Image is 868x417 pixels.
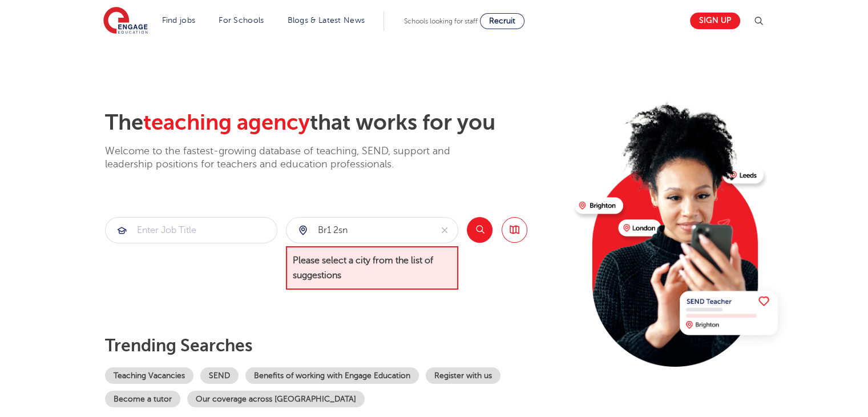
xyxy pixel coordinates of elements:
a: Our coverage across [GEOGRAPHIC_DATA] [187,391,365,407]
input: Submit [286,218,431,243]
a: SEND [200,367,239,384]
a: Benefits of working with Engage Education [245,367,419,384]
a: Blogs & Latest News [288,16,365,25]
div: Submit [286,217,458,243]
a: Sign up [690,13,740,29]
h2: The that works for you [105,110,566,136]
span: Please select a city from the list of suggestions [286,246,458,290]
img: Engage Education [103,7,148,35]
button: Search [467,217,492,243]
a: Become a tutor [105,391,180,407]
a: Find jobs [162,16,196,25]
p: Trending searches [105,335,566,356]
input: Submit [106,218,277,243]
a: For Schools [219,16,264,25]
a: Recruit [480,13,524,29]
p: Welcome to the fastest-growing database of teaching, SEND, support and leadership positions for t... [105,145,482,171]
a: Register with us [426,367,500,384]
span: Schools looking for staff [404,17,478,25]
span: teaching agency [143,110,310,135]
div: Submit [105,217,277,243]
span: Recruit [489,17,515,25]
button: Clear [431,218,458,243]
a: Teaching Vacancies [105,367,193,384]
